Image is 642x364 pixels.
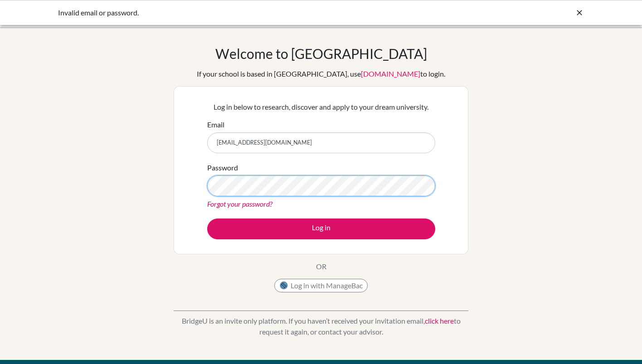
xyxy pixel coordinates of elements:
a: Forgot your password? [207,199,272,208]
a: click here [425,316,454,325]
p: OR [316,261,326,272]
p: BridgeU is an invite only platform. If you haven’t received your invitation email, to request it ... [174,315,468,337]
div: Invalid email or password. [58,7,448,18]
a: [DOMAIN_NAME] [361,69,420,78]
label: Password [207,162,238,173]
h1: Welcome to [GEOGRAPHIC_DATA] [215,45,427,62]
div: If your school is based in [GEOGRAPHIC_DATA], use to login. [197,68,445,79]
button: Log in [207,218,435,239]
p: Log in below to research, discover and apply to your dream university. [207,102,435,112]
button: Log in with ManageBac [274,279,368,292]
label: Email [207,119,224,130]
